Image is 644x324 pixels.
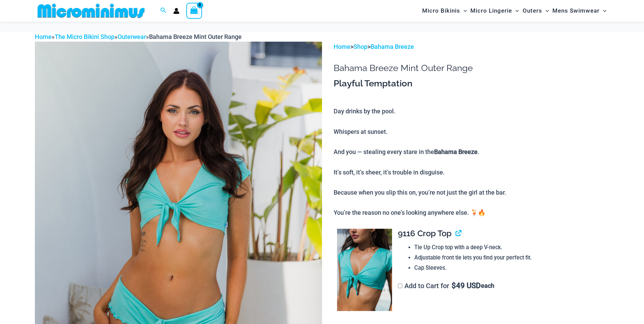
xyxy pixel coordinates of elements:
[452,282,481,289] span: 49 USD
[35,33,52,40] a: Home
[414,263,609,273] li: Cap Sleeves.
[414,253,609,263] li: Adjustable front tie lets you find your perfect fit.
[414,242,609,253] li: Tie Up Crop top with a deep V-neck.
[452,281,456,290] span: $
[398,228,452,238] span: 9116 Crop Top
[334,42,609,52] p: > >
[521,2,551,19] a: OutersMenu ToggleMenu Toggle
[371,43,414,50] a: Bahama Breeze
[512,2,519,19] span: Menu Toggle
[600,2,606,19] span: Menu Toggle
[160,6,166,15] a: Search icon link
[334,78,609,89] h3: Playful Temptation
[55,33,115,40] a: The Micro Bikini Shop
[398,282,495,290] label: Add to Cart for
[551,2,608,19] a: Mens SwimwearMenu ToggleMenu Toggle
[186,3,202,18] a: View Shopping Cart, empty
[334,63,609,73] h1: Bahama Breeze Mint Outer Range
[552,2,600,19] span: Mens Swimwear
[470,2,512,19] span: Micro Lingerie
[149,33,242,40] span: Bahama Breeze Mint Outer Range
[398,284,402,288] input: Add to Cart for$49 USD each
[35,33,242,40] span: » » »
[337,229,392,311] img: Bahama Breeze Mint 9116 Crop Top
[469,2,521,19] a: Micro LingerieMenu ToggleMenu Toggle
[481,282,494,289] span: each
[118,33,146,40] a: Outerwear
[334,43,350,50] a: Home
[434,148,478,155] b: Bahama Breeze
[334,106,609,218] p: Day drinks by the pool. Whispers at sunset. And you — stealing every stare in the . It’s soft, it...
[419,1,609,20] nav: Site Navigation
[460,2,467,19] span: Menu Toggle
[35,3,147,18] img: MM SHOP LOGO FLAT
[422,2,460,19] span: Micro Bikinis
[523,2,542,19] span: Outers
[420,2,469,19] a: Micro BikinisMenu ToggleMenu Toggle
[353,43,367,50] a: Shop
[173,8,179,14] a: Account icon link
[542,2,549,19] span: Menu Toggle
